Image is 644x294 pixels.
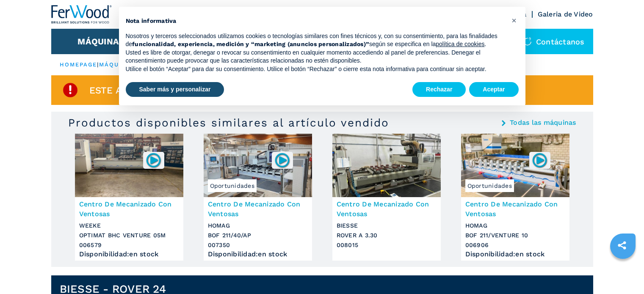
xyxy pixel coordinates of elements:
[60,61,97,68] a: HOMEPAGE
[97,61,99,68] span: |
[68,116,389,129] h3: Productos disponibles similares al artículo vendido
[208,199,308,219] h3: Centro De Mecanizado Con Ventosas
[611,235,633,256] a: sharethis
[75,134,183,261] a: Centro De Mecanizado Con Ventosas WEEKE OPTIMAT BHC VENTURE 05M006579Centro De Mecanizado Con Ven...
[204,134,312,261] a: Centro De Mecanizado Con Ventosas HOMAG BOF 211/40/APOportunidades007350Centro De Mecanizado Con ...
[412,82,466,97] button: Rechazar
[126,17,505,25] h2: Nota informativa
[510,119,576,126] a: Todas las máquinas
[62,82,79,99] img: SoldProduct
[332,134,441,197] img: Centro De Mecanizado Con Ventosas BIESSE ROVER A 3.30
[126,82,224,97] button: Saber más y personalizar
[538,10,593,18] a: Galeria de Video
[75,134,183,197] img: Centro De Mecanizado Con Ventosas WEEKE OPTIMAT BHC VENTURE 05M
[274,152,290,168] img: 007350
[204,134,312,197] img: Centro De Mecanizado Con Ventosas HOMAG BOF 211/40/AP
[461,134,569,197] img: Centro De Mecanizado Con Ventosas HOMAG BOF 211/VENTURE 10
[469,82,518,97] button: Aceptar
[77,36,124,47] button: Máquinas
[208,179,257,192] span: Oportunidades
[337,199,437,219] h3: Centro De Mecanizado Con Ventosas
[126,49,505,65] p: Usted es libre de otorgar, denegar o revocar su consentimiento en cualquier momento accediendo al...
[465,199,565,219] h3: Centro De Mecanizado Con Ventosas
[51,5,112,24] img: Ferwood
[465,252,565,256] div: Disponibilidad : en stock
[132,41,369,47] strong: funcionalidad, experiencia, medición y “marketing (anuncios personalizados)”
[332,134,441,261] a: Centro De Mecanizado Con Ventosas BIESSE ROVER A 3.30Centro De Mecanizado Con VentosasBIESSEROVER...
[79,252,179,256] div: Disponibilidad : en stock
[465,179,514,192] span: Oportunidades
[436,41,484,47] a: política de cookies
[465,221,565,250] h3: HOMAG BOF 211/VENTURE 10 006906
[461,134,569,261] a: Centro De Mecanizado Con Ventosas HOMAG BOF 211/VENTURE 10Oportunidades006906Centro De Mecanizado...
[208,252,308,256] div: Disponibilidad : en stock
[99,61,136,68] a: máquinas
[515,29,593,54] div: Contáctanos
[126,65,505,74] p: Utilice el botón “Aceptar” para dar su consentimiento. Utilice el botón “Rechazar” o cierre esta ...
[89,85,249,95] span: Este artículo ya está vendido
[511,15,517,25] span: ×
[508,14,521,27] button: Cerrar esta nota informativa
[337,221,437,250] h3: BIESSE ROVER A 3.30 008015
[208,221,308,250] h3: HOMAG BOF 211/40/AP 007350
[531,152,548,168] img: 006906
[79,199,179,219] h3: Centro De Mecanizado Con Ventosas
[126,32,505,49] p: Nosotros y terceros seleccionados utilizamos cookies o tecnologías similares con fines técnicos y...
[145,152,162,168] img: 006579
[79,221,179,250] h3: WEEKE OPTIMAT BHC VENTURE 05M 006579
